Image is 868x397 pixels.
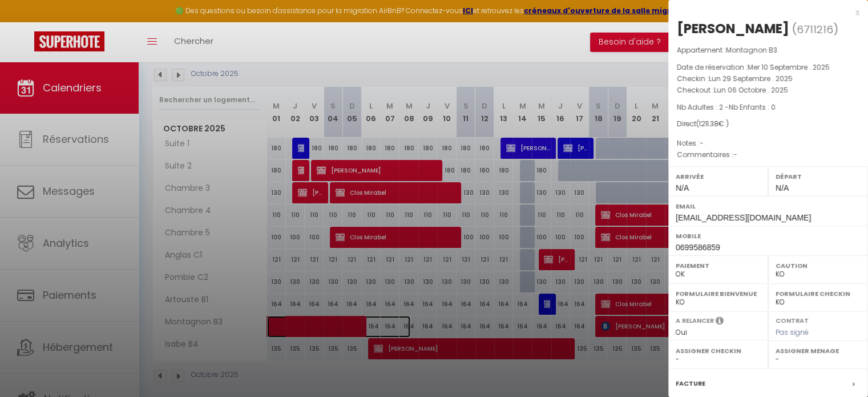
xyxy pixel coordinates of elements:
label: Mobile [676,230,861,242]
label: Formulaire Checkin [776,288,861,299]
span: N/A [776,183,789,193]
div: Direct [677,119,859,130]
label: Facture [676,378,705,390]
span: ( € ) [696,119,729,129]
span: ( ) [792,21,838,37]
span: Mer 10 Septembre . 2025 [748,62,830,72]
span: Pas signé [776,327,809,337]
span: - [700,138,704,148]
div: x [668,6,859,19]
p: Checkin : [677,73,859,85]
span: Nb Enfants : 0 [729,102,776,112]
label: Assigner Checkin [676,345,761,356]
span: 6711216 [797,22,833,37]
span: Nb Adultes : 2 - [677,102,776,112]
label: Formulaire Bienvenue [676,288,761,299]
span: Lun 29 Septembre . 2025 [709,74,793,83]
div: [PERSON_NAME] [677,19,789,38]
i: Sélectionner OUI si vous souhaiter envoyer les séquences de messages post-checkout [716,316,724,328]
span: Montagnon B3 [726,45,777,55]
span: - [733,150,737,159]
span: N/A [676,183,689,193]
label: Contrat [776,316,809,323]
p: Notes : [677,138,859,149]
p: Date de réservation : [677,62,859,73]
p: Commentaires : [677,149,859,161]
p: Checkout : [677,85,859,96]
p: Appartement : [677,45,859,56]
button: Ouvrir le widget de chat LiveChat [9,5,43,39]
span: Lun 06 Octobre . 2025 [714,85,788,95]
span: 1211.38 [699,119,718,129]
label: Départ [776,171,861,182]
label: Arrivée [676,171,761,182]
label: Paiement [676,260,761,271]
label: Assigner Menage [776,345,861,356]
label: A relancer [676,316,714,326]
label: Email [676,200,861,212]
label: Caution [776,260,861,271]
span: [EMAIL_ADDRESS][DOMAIN_NAME] [676,213,811,222]
span: 0699586859 [676,243,720,252]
